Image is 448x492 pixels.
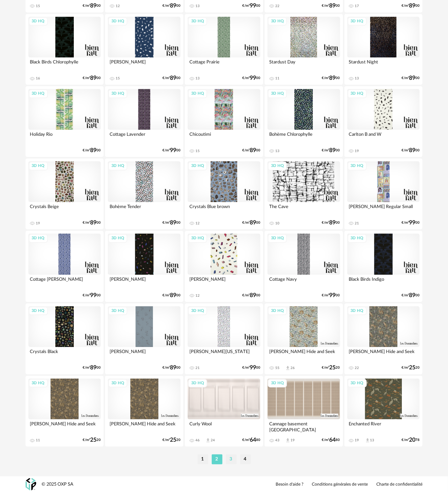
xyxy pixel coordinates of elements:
div: €/m² 00 [242,148,260,153]
img: OXP [26,478,36,491]
div: 16 [36,76,40,80]
div: €/m² 00 [83,365,101,370]
div: €/m² 80 [322,438,340,442]
div: 15 [195,149,200,153]
div: [PERSON_NAME] Hide and Seek [267,347,340,361]
a: 3D HQ [PERSON_NAME] €/m²8900 [105,231,183,302]
div: 21 [355,221,359,225]
div: €/m² 00 [402,220,420,225]
div: €/m² 00 [162,220,181,225]
li: 3 [226,454,237,464]
a: 3D HQ Cottage [PERSON_NAME] €/m²9900 [26,231,104,302]
div: €/m² 00 [242,365,260,370]
span: 99 [250,365,256,370]
span: 99 [250,76,256,80]
div: €/m² 00 [162,76,181,80]
div: 3D HQ [268,89,287,98]
div: 43 [275,438,280,442]
div: 13 [275,149,280,153]
span: 89 [250,293,256,298]
div: Crystals Blue brown [188,202,260,216]
div: 3D HQ [108,379,127,388]
div: €/m² 00 [242,76,260,80]
div: Crystals Black [28,347,101,361]
div: 3D HQ [29,307,48,315]
div: €/m² 00 [83,148,101,153]
a: 3D HQ Chicoutimi 15 €/m²8900 [185,86,263,157]
span: 89 [330,148,336,153]
span: Download icon [285,365,291,371]
div: 46 [195,438,200,442]
div: €/m² 00 [402,76,420,80]
div: 17 [355,4,359,8]
div: 13 [370,438,375,442]
div: [PERSON_NAME] [108,347,181,361]
span: 20 [409,438,415,442]
div: 3D HQ [348,17,367,26]
div: €/m² 20 [162,438,181,442]
div: 11 [36,438,40,442]
div: Cannage basement [GEOGRAPHIC_DATA] [267,419,340,434]
div: 10 [275,221,280,225]
div: €/m² 80 [242,438,260,442]
div: © 2025 OXP SA [42,481,74,487]
div: €/m² 78 [402,438,420,442]
div: 19 [36,221,40,225]
span: 89 [409,4,415,8]
a: 3D HQ Cannage basement [GEOGRAPHIC_DATA] 43 Download icon 19 €/m²6480 [265,376,343,447]
div: 3D HQ [268,17,287,26]
div: 3D HQ [108,234,127,243]
li: 1 [198,454,208,464]
div: 19 [355,438,359,442]
div: €/m² 00 [162,148,181,153]
span: 89 [250,220,256,225]
div: 22 [355,366,359,370]
a: 3D HQ Bohème Tender €/m²8900 [105,158,183,229]
div: Cottage Lavender [108,130,181,144]
a: 3D HQ [PERSON_NAME] Hide and Seek 22 €/m²2520 [344,303,423,374]
div: Stardust Night [347,57,420,72]
div: 13 [355,76,359,80]
div: Black Birds Indigo [347,275,420,289]
div: Enchanted River [347,419,420,434]
div: 13 [195,4,200,8]
div: Cottage Navy [267,275,340,289]
div: 3D HQ [188,307,207,315]
div: 15 [116,76,120,80]
div: 11 [275,76,280,80]
div: 3D HQ [29,17,48,26]
div: 3D HQ [348,234,367,243]
div: €/m² 20 [83,438,101,442]
div: 3D HQ [108,89,127,98]
div: €/m² 00 [242,4,260,8]
div: 3D HQ [188,89,207,98]
div: €/m² 00 [162,4,181,8]
span: 99 [90,293,96,298]
div: €/m² 00 [162,293,181,298]
span: 89 [409,76,415,80]
div: 3D HQ [188,162,207,170]
span: Download icon [205,438,211,443]
span: Download icon [285,438,291,443]
div: 24 [211,438,215,442]
a: 3D HQ [PERSON_NAME] 12 €/m²8900 [185,231,263,302]
span: 89 [330,220,336,225]
div: 15 [36,4,40,8]
a: 3D HQ [PERSON_NAME] 15 €/m²8900 [105,14,183,85]
div: 19 [355,149,359,153]
div: 3D HQ [29,89,48,98]
span: 89 [170,76,176,80]
span: 89 [250,148,256,153]
a: 3D HQ [PERSON_NAME] €/m²8900 [105,303,183,374]
a: Besoin d'aide ? [276,482,304,487]
div: €/m² 00 [83,76,101,80]
a: 3D HQ Crystals Black €/m²8900 [26,303,104,374]
div: €/m² 00 [322,76,340,80]
div: Cottage [PERSON_NAME] [28,275,101,289]
div: €/m² 20 [322,365,340,370]
span: 89 [170,220,176,225]
div: 3D HQ [188,379,207,388]
div: Holiday Rio [28,130,101,144]
a: 3D HQ Black Birds Indigo €/m²8900 [344,231,423,302]
div: €/m² 00 [162,365,181,370]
